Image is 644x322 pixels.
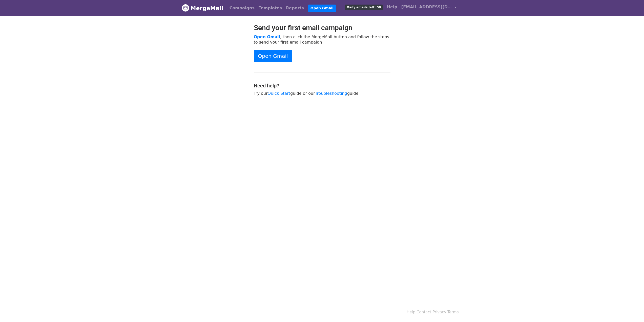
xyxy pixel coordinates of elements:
h2: Send your first email campaign [254,24,390,32]
a: [EMAIL_ADDRESS][DOMAIN_NAME] [399,2,459,14]
a: Reports [284,3,306,13]
p: Try our guide or our guide. [254,91,390,96]
h4: Need help? [254,83,390,89]
a: Open Gmail [308,5,336,12]
a: Open Gmail [254,34,280,39]
span: [EMAIL_ADDRESS][DOMAIN_NAME] [401,4,452,10]
a: Open Gmail [254,50,292,62]
a: Campaigns [227,3,257,13]
a: Quick Start [268,91,290,96]
a: Troubleshooting [315,91,347,96]
a: Privacy [432,310,446,314]
a: Terms [447,310,459,314]
span: Daily emails left: 50 [345,5,383,10]
a: MergeMail [182,3,223,13]
a: Help [407,310,415,314]
a: Contact [417,310,431,314]
img: MergeMail logo [182,4,189,12]
a: Help [385,2,399,12]
a: Daily emails left: 50 [343,2,385,12]
a: Templates [257,3,284,13]
p: , then click the MergeMail button and follow the steps to send your first email campaign! [254,34,390,45]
